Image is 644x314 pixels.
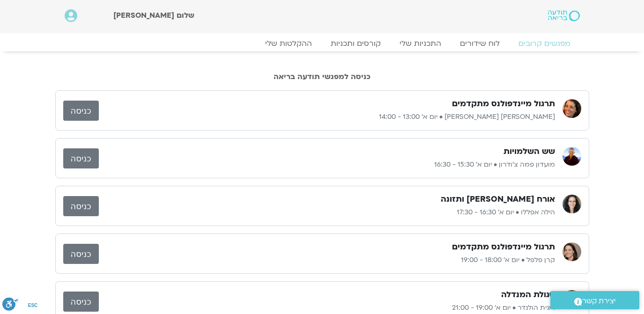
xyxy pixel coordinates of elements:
span: יצירת קשר [582,295,616,307]
a: ההקלטות שלי [256,39,321,48]
h3: אורח [PERSON_NAME] ותזונה [441,194,555,205]
a: התכניות שלי [390,39,451,48]
p: מועדון פמה צ'ודרון • יום א׳ 15:30 - 16:30 [99,159,555,170]
a: לוח שידורים [451,39,509,48]
a: כניסה [63,101,99,121]
h2: כניסה למפגשי תודעה בריאה [55,73,589,81]
h3: תרגול מיינדפולנס מתקדמים [452,98,555,110]
h3: שש השלמויות [503,146,555,157]
img: קרן פלפל [563,242,581,261]
a: יצירת קשר [550,291,639,309]
a: כניסה [63,148,99,168]
img: הילה אפללו [563,195,581,213]
img: מועדון פמה צ'ודרון [563,147,581,166]
h3: תרגול מיינדפולנס מתקדמים [452,241,555,253]
span: שלום [PERSON_NAME] [113,10,194,21]
nav: Menu [65,39,580,48]
a: מפגשים קרובים [509,39,580,48]
p: [PERSON_NAME] [PERSON_NAME] • יום א׳ 13:00 - 14:00 [99,111,555,123]
img: סיגל בירן אבוחצירה [563,99,581,118]
p: הילה אפללו • יום א׳ 16:30 - 17:30 [99,207,555,218]
a: כניסה [63,244,99,264]
h3: סגולת המנדלה [501,289,555,300]
a: כניסה [63,292,99,312]
p: רונית הולנדר • יום א׳ 19:00 - 21:00 [99,302,555,314]
a: קורסים ותכניות [321,39,390,48]
a: כניסה [63,196,99,216]
p: קרן פלפל • יום א׳ 18:00 - 19:00 [99,255,555,266]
